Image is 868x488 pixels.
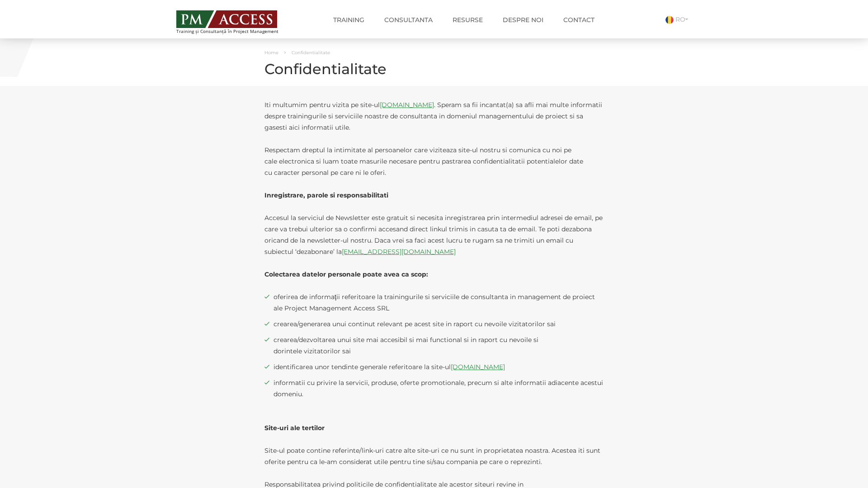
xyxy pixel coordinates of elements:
a: [DOMAIN_NAME] [451,363,505,371]
strong: Inregistrare, parole si responsabilitati [264,191,388,199]
strong: Colectarea datelor personale poate avea ca scop: [264,270,428,278]
a: Consultanta [377,11,439,29]
a: Training [326,11,371,29]
a: Resurse [446,11,490,29]
p: Accesul la serviciul de Newsletter este gratuit si necesita inregistrarea prin intermediul adrese... [264,212,604,258]
span: Training și Consultanță în Project Management [176,29,295,34]
span: Confidentialitate [292,50,330,56]
span: informatii cu privire la servicii, produse, oferte promotionale, precum si alte informatii adiace... [274,377,604,400]
p: Iti multumim pentru vizita pe site-ul . Speram sa fii incantat(a) sa afli mai multe informatii de... [264,99,604,133]
span: crearea/generarea unui continut relevant pe acest site in raport cu nevoile vizitatorilor sai [274,319,604,330]
span: identificarea unor tendinte generale referitoare la site-ul [274,361,604,373]
p: Site-ul poate contine referinte/link-uri catre alte site-uri ce nu sunt in proprietatea noastra. ... [264,445,604,468]
a: [DOMAIN_NAME] [380,101,434,109]
a: RO [665,15,692,23]
a: Despre noi [496,11,550,29]
a: Contact [557,11,601,29]
h1: Confidentialitate [264,61,604,77]
img: Romana [665,16,674,24]
a: Training și Consultanță în Project Management [176,8,295,34]
a: Home [264,50,278,56]
span: oferirea de informaţii referitoare la trainingurile si serviciile de consultanta in management de... [274,291,604,314]
p: Respectam dreptul la intimitate al persoanelor care viziteaza site-ul nostru si comunica cu noi p... [264,145,604,178]
img: PM ACCESS - Echipa traineri si consultanti certificati PMP: Narciss Popescu, Mihai Olaru, Monica ... [176,10,277,28]
strong: Site-uri ale tertilor [264,424,325,432]
a: [EMAIL_ADDRESS][DOMAIN_NAME] [342,248,456,256]
span: crearea/dezvoltarea unui site mai accesibil si mai functional si in raport cu nevoile si dorintel... [274,334,604,357]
